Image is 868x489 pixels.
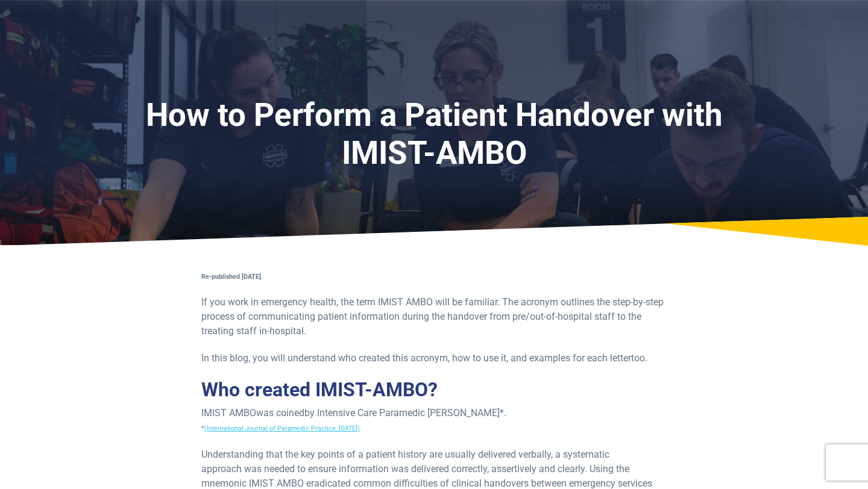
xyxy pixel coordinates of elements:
[201,352,631,364] span: In this blog, you will understand who created this acronym, how to use it, and examples for each ...
[645,352,647,364] span: .
[304,407,506,419] span: by Intensive Care Paramedic [PERSON_NAME]*.
[201,378,438,401] span: Who created IMIST-AMBO?
[631,352,645,364] span: too
[201,273,263,281] strong: Re-published [DATE].
[201,296,664,337] span: If you work in emergency health, the term IMIST AMBO will be familiar. The acronym outlines the s...
[256,407,304,419] span: was coined
[123,96,745,173] h1: How to Perform a Patient Handover with IMIST-AMBO
[204,425,360,432] a: (International Journal of Paramedic Practice, [DATE])
[201,407,256,419] span: IMIST AMBO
